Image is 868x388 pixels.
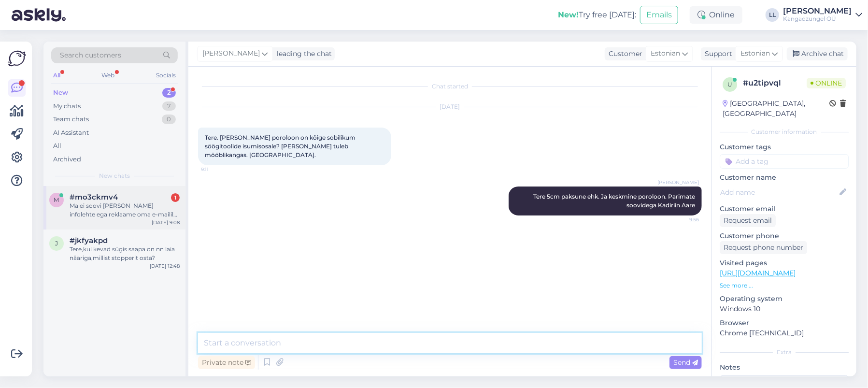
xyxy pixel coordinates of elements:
[8,49,26,68] img: Askly Logo
[783,15,852,23] div: Kangadzungel OÜ
[740,48,770,59] span: Estonian
[787,47,848,60] div: Archive chat
[727,81,732,88] span: u
[205,134,357,158] span: Tere. [PERSON_NAME] poroloon on kõige sobilikum söögitoolide isumisosale? [PERSON_NAME] tuleb möö...
[720,348,849,357] div: Extra
[201,166,237,173] span: 9:11
[99,172,130,180] span: New chats
[54,196,59,203] span: m
[807,78,846,88] span: Online
[162,115,176,124] div: 0
[198,102,702,111] div: [DATE]
[783,7,852,15] div: [PERSON_NAME]
[53,141,61,151] div: All
[162,101,176,111] div: 7
[533,193,697,209] span: Tere 5cm paksune ehk. Ja keskmine poroloon. Parimate soovidega Kadiriin Aare
[70,236,108,245] span: #jkfyakpd
[673,358,698,367] span: Send
[154,69,178,82] div: Socials
[202,48,260,59] span: [PERSON_NAME]
[558,10,579,19] b: New!
[53,155,81,164] div: Archived
[663,216,699,223] span: 9:56
[640,6,678,24] button: Emails
[53,88,68,98] div: New
[70,245,180,262] div: Tere,kui kevad sügis saapa on nn laia nääriga,millist stopperit osta?
[171,193,180,202] div: 1
[723,99,829,119] div: [GEOGRAPHIC_DATA], [GEOGRAPHIC_DATA]
[720,154,849,169] input: Add a tag
[720,362,849,373] p: Notes
[152,219,180,226] div: [DATE] 9:08
[657,179,699,186] span: [PERSON_NAME]
[55,240,58,247] span: j
[720,281,849,290] p: See more ...
[51,69,62,82] div: All
[605,49,642,59] div: Customer
[198,356,255,369] div: Private note
[720,214,776,227] div: Request email
[651,48,680,59] span: Estonian
[720,204,849,214] p: Customer email
[60,50,121,60] span: Search customers
[766,8,779,22] div: LL
[720,318,849,328] p: Browser
[720,231,849,241] p: Customer phone
[53,128,89,138] div: AI Assistant
[690,6,742,24] div: Online
[720,241,807,254] div: Request phone number
[720,128,849,136] div: Customer information
[162,88,176,98] div: 2
[273,49,332,59] div: leading the chat
[720,304,849,314] p: Windows 10
[53,115,89,124] div: Team chats
[720,269,796,277] a: [URL][DOMAIN_NAME]
[720,294,849,304] p: Operating system
[720,142,849,152] p: Customer tags
[100,69,117,82] div: Web
[198,82,702,91] div: Chat started
[701,49,732,59] div: Support
[558,9,636,21] div: Try free [DATE]:
[720,328,849,338] p: Chrome [TECHNICAL_ID]
[70,193,118,201] span: #mo3ckmv4
[720,172,849,183] p: Customer name
[70,201,180,219] div: Ma ei soovi [PERSON_NAME] infolehte ega reklaame oma e-mailile. Tänan
[53,101,81,111] div: My chats
[720,258,849,268] p: Visited pages
[720,187,838,198] input: Add name
[743,77,807,89] div: # u2tipvql
[783,7,862,23] a: [PERSON_NAME]Kangadzungel OÜ
[150,262,180,270] div: [DATE] 12:48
